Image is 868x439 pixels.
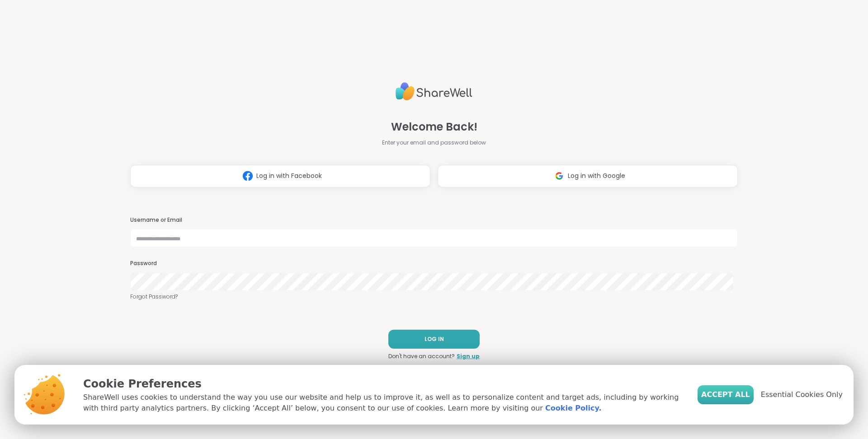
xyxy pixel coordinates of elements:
img: ShareWell Logomark [551,168,568,184]
p: ShareWell uses cookies to understand the way you use our website and help us to improve it, as we... [83,392,683,414]
p: Cookie Preferences [83,376,683,392]
h3: Password [130,260,738,267]
button: Accept All [698,385,754,404]
h3: Username or Email [130,216,738,224]
a: Sign up [457,352,480,360]
button: Log in with Facebook [130,165,430,187]
button: LOG IN [388,330,480,349]
span: Log in with Facebook [256,171,322,181]
img: ShareWell Logo [396,79,472,104]
span: LOG IN [425,335,444,343]
a: Forgot Password? [130,293,738,301]
span: Enter your email and password below [382,139,486,147]
img: ShareWell Logomark [239,168,256,184]
span: Log in with Google [568,171,625,181]
button: Log in with Google [438,165,738,187]
a: Cookie Policy. [545,403,601,414]
span: Don't have an account? [388,352,455,360]
span: Welcome Back! [391,119,477,135]
span: Essential Cookies Only [761,389,843,400]
span: Accept All [701,389,750,400]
